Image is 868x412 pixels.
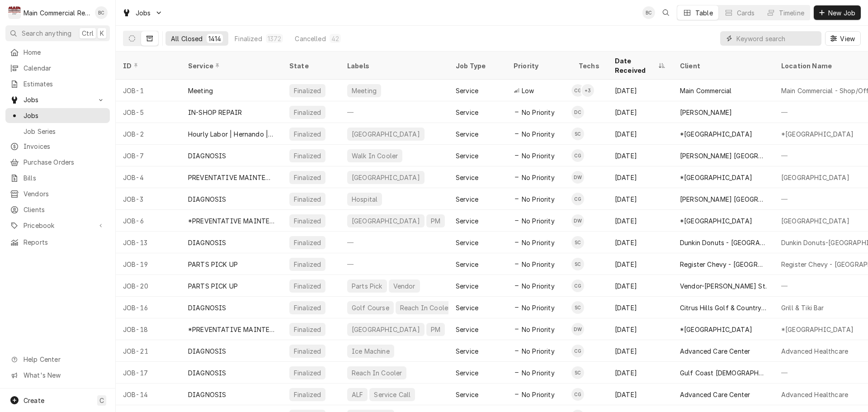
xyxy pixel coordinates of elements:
div: Meeting [188,86,213,95]
span: Clients [24,205,105,214]
div: [DATE] [608,318,673,340]
div: Service [188,61,273,71]
span: Search anything [22,28,71,38]
div: *PREVENTATIVE MAINTENANCE* [188,325,275,334]
div: Caleb Gorton's Avatar [571,345,584,357]
div: [DATE] [608,123,673,145]
div: Grill & Tiki Bar [781,303,824,313]
div: DIAGNOSIS [188,238,226,247]
div: Finalized [293,346,322,356]
div: SC [571,128,584,140]
div: JOB-14 [116,384,181,405]
div: CG [571,193,584,205]
span: C [99,396,104,405]
span: Pricebook [24,221,92,230]
div: Table [695,8,713,18]
div: ID [123,61,172,71]
div: Service [456,390,478,399]
div: Service [456,346,478,356]
div: Service [456,303,478,313]
a: Go to Jobs [118,5,166,20]
div: BC [95,6,108,19]
div: Advanced Healthcare [781,346,848,356]
div: Cancelled [295,34,325,43]
div: PARTS PICK UP [188,281,238,291]
div: [DATE] [608,384,673,405]
div: DIAGNOSIS [188,346,226,356]
div: [DATE] [608,232,673,253]
div: Golf Course [351,303,390,313]
div: Service [456,281,478,291]
div: PM [430,216,441,226]
span: No Priority [522,260,555,269]
span: No Priority [522,108,555,117]
div: JOB-1 [116,80,181,101]
div: DW [571,214,584,227]
span: New Job [826,8,857,18]
div: Ice Machine [351,346,391,356]
div: JOB-20 [116,275,181,297]
span: No Priority [522,368,555,378]
div: Hourly Labor | Hernando | Standard [188,129,275,139]
div: [DATE] [608,210,673,232]
div: — [340,253,448,275]
div: Service [456,86,478,95]
div: Finalized [293,216,322,226]
div: Finalized [293,303,322,313]
div: Finalized [293,260,322,269]
div: DIAGNOSIS [188,303,226,313]
div: Gulf Coast [DEMOGRAPHIC_DATA] Family Services [680,368,767,378]
div: Finalized [293,173,322,182]
div: [PERSON_NAME] [680,108,732,117]
a: Go to What's New [5,368,110,383]
a: Go to Pricebook [5,218,110,233]
div: 1372 [268,34,282,43]
div: 42 [331,34,339,43]
div: *[GEOGRAPHIC_DATA] [680,216,752,226]
div: [DATE] [608,362,673,384]
span: Vendors [24,189,105,199]
span: No Priority [522,281,555,291]
div: Dorian Wertz's Avatar [571,323,584,336]
a: Estimates [5,76,110,91]
div: Vendor-[PERSON_NAME] St. [680,281,767,291]
div: DIAGNOSIS [188,194,226,204]
div: SC [571,236,584,249]
div: Advanced Healthcare [781,390,848,399]
div: [DATE] [608,145,673,166]
a: Calendar [5,61,110,76]
div: Client [680,61,765,71]
span: Ctrl [82,28,94,38]
a: Bills [5,170,110,185]
span: No Priority [522,173,555,182]
div: Dylan Crawford's Avatar [571,106,584,118]
div: [DATE] [608,101,673,123]
div: JOB-21 [116,340,181,362]
div: [GEOGRAPHIC_DATA] [351,129,421,139]
div: Caleb Gorton's Avatar [571,84,584,97]
div: [DATE] [608,275,673,297]
span: No Priority [522,390,555,399]
div: [GEOGRAPHIC_DATA] [781,216,849,226]
div: BC [642,6,655,19]
div: PREVENTATIVE MAINTENANCE [188,173,275,182]
div: Reach In Cooler [351,368,403,378]
div: Walk In Cooler [351,151,399,161]
div: Finalized [293,151,322,161]
div: [DATE] [608,297,673,318]
a: Clients [5,202,110,217]
button: Open search [659,5,673,20]
div: Finalized [293,108,322,117]
a: Go to Jobs [5,92,110,107]
div: *[GEOGRAPHIC_DATA] [680,173,752,182]
span: Jobs [136,8,151,18]
div: *[GEOGRAPHIC_DATA] [781,129,854,139]
div: Service [456,129,478,139]
div: Caleb Gorton's Avatar [571,193,584,205]
div: DIAGNOSIS [188,368,226,378]
a: Job Series [5,124,110,139]
button: New Job [814,5,861,20]
div: Finalized [293,86,322,95]
div: DIAGNOSIS [188,390,226,399]
div: Service [456,108,478,117]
